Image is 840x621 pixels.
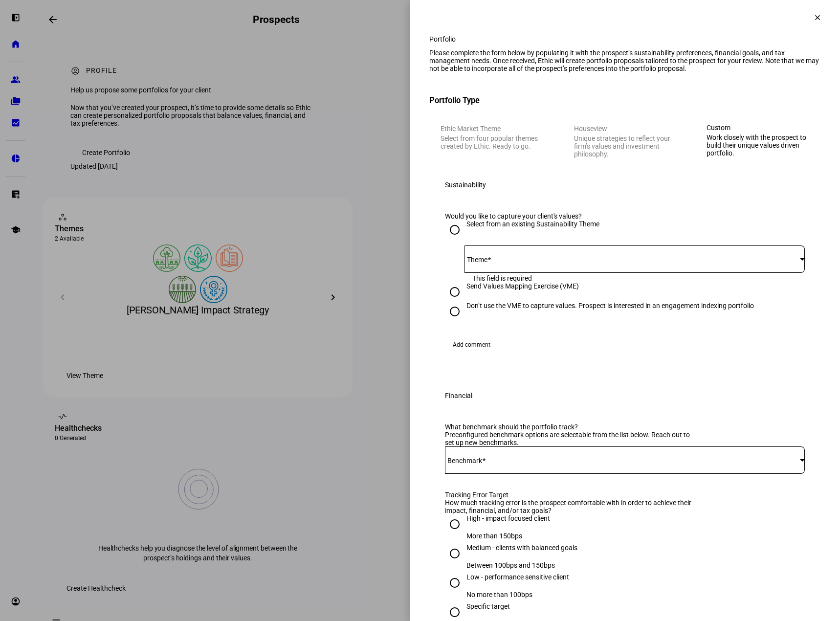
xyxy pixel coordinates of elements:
div: Send Values Mapping Exercise (VME) [466,282,579,290]
mat-label: Benchmark [447,457,482,465]
div: How much tracking error is the prospect comfortable with in order to achieve their impact, financ... [445,499,697,514]
span: Add comment [453,337,490,353]
div: Specific target [466,602,510,610]
button: Add comment [445,337,498,353]
div: Don’t use the VME to capture values. Prospect is interested in an engagement indexing portfolio [466,302,754,310]
div: Please complete the form below by populating it with the prospect’s sustainability preferences, f... [429,49,820,72]
div: What benchmark should the portfolio track? [445,423,697,431]
div: This field is required [472,274,532,282]
div: High - impact focused client [466,514,550,522]
div: Preconfigured benchmark options are selectable from the list below. Reach out to set up new bench... [445,431,697,446]
div: Custom [707,124,810,132]
div: Financial [445,392,472,399]
div: Between 100bps and 150bps [466,561,577,569]
div: Would you like to capture your client's values? [445,212,805,220]
div: Work closely with the prospect to build their unique values driven portfolio. [707,133,810,157]
mat-label: Theme [467,256,487,264]
div: No more than 100bps [466,591,569,599]
div: More than 150bps [466,532,550,540]
div: Sustainability [445,181,486,189]
div: Select from an existing Sustainability Theme [466,220,599,228]
div: Portfolio [429,35,820,43]
div: Medium - clients with balanced goals [466,544,577,552]
h3: Portfolio Type [429,96,820,105]
div: Low - performance sensitive client [466,573,569,581]
div: Tracking Error Target [445,491,697,499]
mat-icon: clear [813,13,822,22]
eth-mega-radio-button: Custom [696,113,820,169]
